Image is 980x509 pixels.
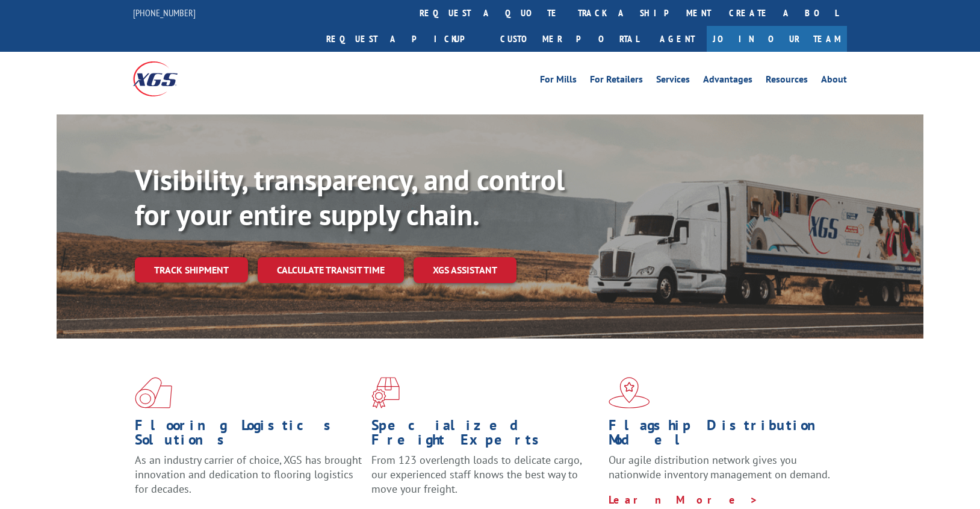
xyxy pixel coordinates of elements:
[371,418,599,453] h1: Specialized Freight Experts
[317,26,491,52] a: Request a pickup
[609,418,836,453] h1: Flagship Distribution Model
[135,377,172,408] img: xgs-icon-total-supply-chain-intelligence-red
[707,26,847,52] a: Join Our Team
[766,75,808,88] a: Resources
[135,257,248,283] a: Track shipment
[135,453,362,496] span: As an industry carrier of choice, XGS has brought innovation and dedication to flooring logistics...
[656,75,690,88] a: Services
[258,257,404,283] a: Calculate transit time
[590,75,643,88] a: For Retailers
[371,377,400,408] img: xgs-icon-focused-on-flooring-red
[648,26,707,52] a: Agent
[491,26,648,52] a: Customer Portal
[609,377,650,408] img: xgs-icon-flagship-distribution-model-red
[609,453,830,481] span: Our agile distribution network gives you nationwide inventory management on demand.
[135,418,362,453] h1: Flooring Logistics Solutions
[133,7,196,19] a: [PHONE_NUMBER]
[703,75,752,88] a: Advantages
[821,75,847,88] a: About
[371,453,599,507] p: From 123 overlength loads to delicate cargo, our experienced staff knows the best way to move you...
[135,161,565,233] b: Visibility, transparency, and control for your entire supply chain.
[540,75,577,88] a: For Mills
[414,257,516,283] a: XGS ASSISTANT
[609,493,758,507] a: Learn More >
